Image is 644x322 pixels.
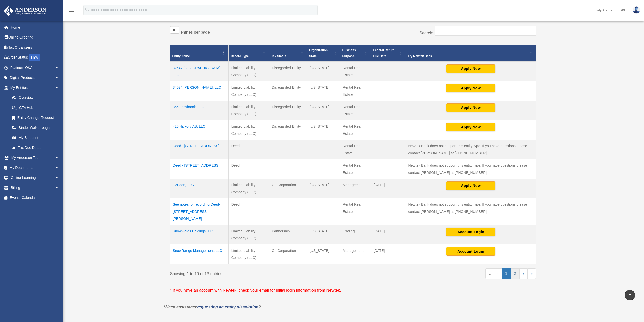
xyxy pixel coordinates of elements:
[54,163,65,173] span: arrow_drop_down
[170,120,228,140] td: 425 Hickory AB, LLC
[340,198,371,225] td: Rental Real Estate
[7,123,65,133] a: Binder Walkthrough
[54,153,65,163] span: arrow_drop_down
[406,198,536,225] td: Newtek Bank does not support this entity type. If you have questions please contact [PERSON_NAME]...
[307,45,340,62] th: Organization State: Activate to sort
[228,140,269,159] td: Deed
[371,225,406,244] td: [DATE]
[228,62,269,81] td: Limited Liability Company (LLC)
[340,62,371,81] td: Rental Real Estate
[340,244,371,264] td: Management
[228,179,269,198] td: Limited Liability Company (LLC)
[228,120,269,140] td: Limited Liability Company (LLC)
[342,48,356,58] span: Business Purpose
[170,179,228,198] td: E2Eden, LLC
[4,153,67,163] a: My Anderson Teamarrow_drop_down
[269,62,307,81] td: Disregarded Entity
[371,179,406,198] td: [DATE]
[373,48,394,58] span: Federal Return Due Date
[406,45,536,62] th: Try Newtek Bank : Activate to sort
[29,54,40,61] div: NEW
[170,244,228,264] td: SnowRange Management, LLC
[170,81,228,101] td: 34024 [PERSON_NAME], LLC
[494,268,502,279] a: Previous
[170,62,228,81] td: 32647 [GEOGRAPHIC_DATA], LLC
[54,173,65,183] span: arrow_drop_down
[170,159,228,179] td: Deed - [STREET_ADDRESS]
[340,159,371,179] td: Rental Real Estate
[164,305,261,309] em: *Need assistance ?
[269,45,307,62] th: Tax Status: Activate to sort
[7,103,65,113] a: CTA Hub
[446,228,495,236] button: Account Login
[446,123,495,131] button: Apply Now
[502,268,511,279] a: 1
[371,45,406,62] th: Federal Return Due Date: Activate to sort
[340,101,371,120] td: Rental Real Estate
[269,244,307,264] td: C - Corporation
[85,7,90,12] i: search
[371,244,406,264] td: [DATE]
[7,113,65,123] a: Entity Change Request
[4,193,67,203] a: Events Calendar
[4,42,67,52] a: Tax Organizers
[170,198,228,225] td: See notes for recording Deed- [STREET_ADDRESS][PERSON_NAME]
[54,73,65,83] span: arrow_drop_down
[340,120,371,140] td: Rental Real Estate
[172,54,190,58] span: Entity Name
[269,225,307,244] td: Partnership
[419,31,433,35] label: Search:
[340,45,371,62] th: Business Purpose: Activate to sort
[269,120,307,140] td: Disregarded Entity
[68,9,74,13] a: menu
[627,292,633,298] i: vertical_align_top
[625,290,635,300] a: vertical_align_top
[4,22,67,32] a: Home
[68,7,74,13] i: menu
[269,81,307,101] td: Disregarded Entity
[446,249,495,253] a: Account Login
[228,45,269,62] th: Record Type: Activate to sort
[228,101,269,120] td: Limited Liability Company (LLC)
[4,52,67,63] a: Order StatusNEW
[340,140,371,159] td: Rental Real Estate
[7,133,65,143] a: My Blueprint
[170,287,536,294] p: * If you have an account with Newtek, check your email for initial login information from Newtek.
[307,225,340,244] td: [US_STATE]
[307,120,340,140] td: [US_STATE]
[4,163,67,173] a: My Documentsarrow_drop_down
[269,101,307,120] td: Disregarded Entity
[4,63,67,73] a: Platinum Q&Aarrow_drop_down
[170,225,228,244] td: SnowFields Holdings, LLC
[54,63,65,73] span: arrow_drop_down
[228,225,269,244] td: Limited Liability Company (LLC)
[446,247,495,256] button: Account Login
[309,48,328,58] span: Organization State
[340,81,371,101] td: Rental Real Estate
[231,54,249,58] span: Record Type
[511,268,520,279] a: 2
[181,30,210,34] label: entries per page
[446,230,495,234] a: Account Login
[408,53,528,59] div: Try Newtek Bank
[54,83,65,93] span: arrow_drop_down
[197,305,258,309] a: requesting an entity dissolution
[446,84,495,92] button: Apply Now
[446,64,495,73] button: Apply Now
[4,183,67,193] a: Billingarrow_drop_down
[4,83,65,93] a: My Entitiesarrow_drop_down
[406,159,536,179] td: Newtek Bank does not support this entity type. If you have questions please contact [PERSON_NAME]...
[307,101,340,120] td: [US_STATE]
[269,179,307,198] td: C - Corporation
[4,173,67,183] a: Online Learningarrow_drop_down
[170,268,349,277] div: Showing 1 to 10 of 13 entries
[446,103,495,112] button: Apply Now
[485,268,494,279] a: First
[170,45,228,62] th: Entity Name: Activate to invert sorting
[4,32,67,43] a: Online Ordering
[2,6,48,16] img: Anderson Advisors Platinum Portal
[307,179,340,198] td: [US_STATE]
[4,73,67,83] a: Digital Productsarrow_drop_down
[340,225,371,244] td: Trading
